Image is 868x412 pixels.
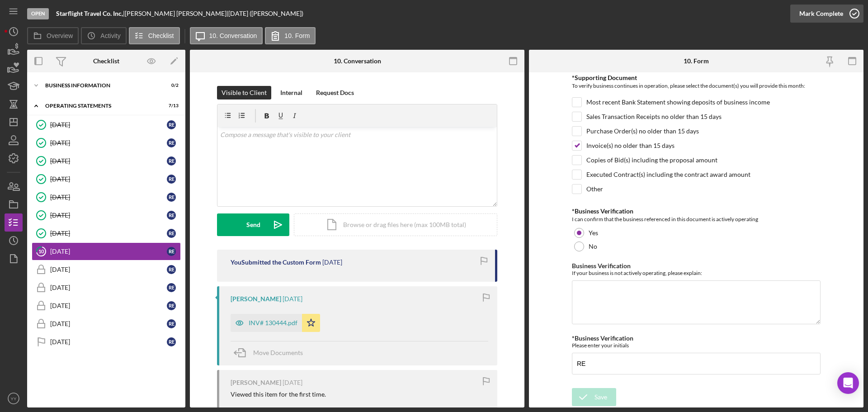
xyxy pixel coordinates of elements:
div: If your business is not actively operating, please explain: [572,270,821,276]
div: Open Intercom Messenger [837,372,859,394]
div: R E [167,229,176,238]
div: [DATE] ([PERSON_NAME]) [228,10,303,17]
a: [DATE]RE [32,279,181,297]
div: Request Docs [316,86,354,99]
label: *Business Verification [572,334,633,342]
a: [DATE]RE [32,297,181,315]
tspan: 10 [38,248,44,254]
label: Invoice(s) no older than 15 days [586,141,675,150]
label: No [589,243,597,250]
a: [DATE]RE [32,188,181,206]
div: [DATE] [50,284,167,291]
a: [DATE]RE [32,116,181,134]
div: [DATE] [50,338,167,346]
div: [DATE] [50,302,167,309]
div: [PERSON_NAME] [PERSON_NAME] | [125,10,228,17]
div: R E [167,247,176,256]
a: [DATE]RE [32,260,181,279]
div: 7 / 13 [162,103,179,109]
a: [DATE]RE [32,170,181,188]
div: *Business Verification [572,208,821,215]
label: Yes [589,229,598,237]
label: Most recent Bank Statement showing deposits of business income [586,98,770,107]
div: [DATE] [50,157,167,165]
a: [DATE]RE [32,206,181,224]
div: Operating Statements [45,103,156,109]
a: [DATE]RE [32,333,181,351]
div: [DATE] [50,139,167,147]
div: [DATE] [50,175,167,183]
button: Move Documents [231,341,312,364]
label: Copies of Bid(s) including the proposal amount [586,156,717,165]
div: [DATE] [50,320,167,327]
button: Send [217,213,289,236]
label: Business Verification [572,262,631,270]
label: Executed Contract(s) including the contract award amount [586,170,750,179]
div: R E [167,301,176,310]
span: Move Documents [253,349,303,356]
label: Checklist [148,32,174,39]
a: [DATE]RE [32,224,181,242]
div: You Submitted the Custom Form [231,259,321,266]
div: [DATE] [50,230,167,237]
div: Open [27,8,49,19]
button: Save [572,388,616,406]
div: 0 / 2 [162,83,179,88]
div: R E [167,156,176,166]
button: 10. Conversation [190,27,263,44]
label: Purchase Order(s) no older than 15 days [586,127,699,136]
a: [DATE]RE [32,152,181,170]
label: Activity [100,32,120,39]
div: R E [167,337,176,346]
div: 10. Conversation [334,57,381,65]
div: [DATE] [50,248,167,255]
div: BUSINESS INFORMATION [45,83,156,88]
div: R E [167,138,176,147]
div: Visible to Client [222,86,267,99]
button: Visible to Client [217,86,271,99]
div: R E [167,193,176,202]
div: R E [167,120,176,129]
label: Sales Transaction Receipts no older than 15 days [586,112,722,121]
label: 10. Conversation [209,32,257,39]
div: 10. Form [684,57,709,65]
div: R E [167,211,176,220]
div: I can confirm that the business referenced in this document is actively operating [572,215,821,224]
div: Viewed this item for the first time. [231,391,326,398]
button: 10. Form [265,27,316,44]
div: [DATE] [50,121,167,128]
a: 10[DATE]RE [32,242,181,260]
button: Mark Complete [790,5,863,23]
div: [PERSON_NAME] [231,295,281,303]
label: Overview [47,32,73,39]
label: Other [586,185,603,194]
time: 2025-08-06 20:30 [283,379,302,386]
button: Activity [81,27,126,44]
div: R E [167,319,176,328]
b: Starflight Travel Co. Inc, [56,9,123,17]
time: 2025-08-06 20:30 [283,295,302,303]
button: YY [5,389,23,407]
div: Please enter your initials [572,342,821,349]
div: Mark Complete [799,5,843,23]
div: *Supporting Document [572,74,821,81]
text: YY [11,396,17,401]
div: [DATE] [50,194,167,201]
div: [PERSON_NAME] [231,379,281,386]
button: Internal [276,86,307,99]
div: Save [594,388,607,406]
div: To verify business continues in operation, please select the document(s) you will provide this mo... [572,81,821,93]
div: R E [167,175,176,184]
div: INV# 130444.pdf [249,319,297,327]
button: INV# 130444.pdf [231,314,320,332]
div: Internal [280,86,302,99]
div: [DATE] [50,212,167,219]
label: 10. Form [284,32,310,39]
a: [DATE]RE [32,315,181,333]
div: Send [246,213,260,236]
a: [DATE]RE [32,134,181,152]
time: 2025-08-06 21:16 [322,259,342,266]
div: R E [167,283,176,292]
button: Request Docs [311,86,359,99]
div: | [56,10,125,17]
